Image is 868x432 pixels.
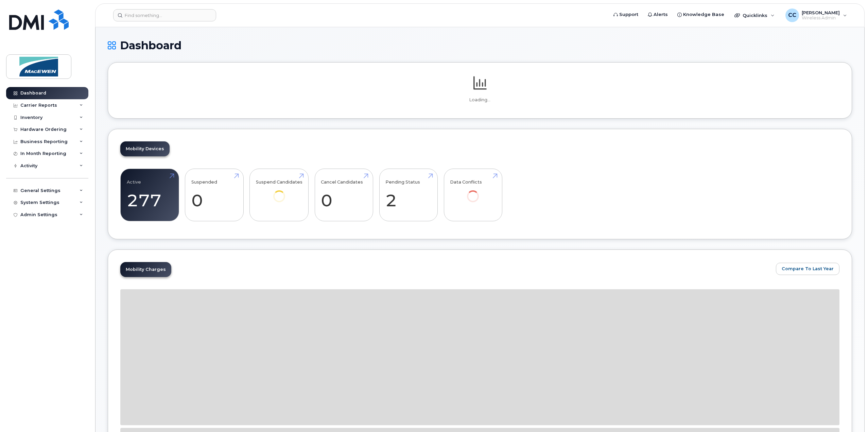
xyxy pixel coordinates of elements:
a: Active 277 [127,173,173,218]
span: Compare To Last Year [782,265,834,272]
a: Suspend Candidates [256,173,302,212]
a: Suspended 0 [191,173,237,218]
a: Cancel Candidates 0 [321,173,367,218]
a: Pending Status 2 [385,173,431,218]
p: Loading... [120,97,839,103]
a: Data Conflicts [450,173,496,212]
h1: Dashboard [108,39,852,51]
a: Mobility Charges [120,262,171,277]
button: Compare To Last Year [776,263,839,275]
a: Mobility Devices [120,141,170,156]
